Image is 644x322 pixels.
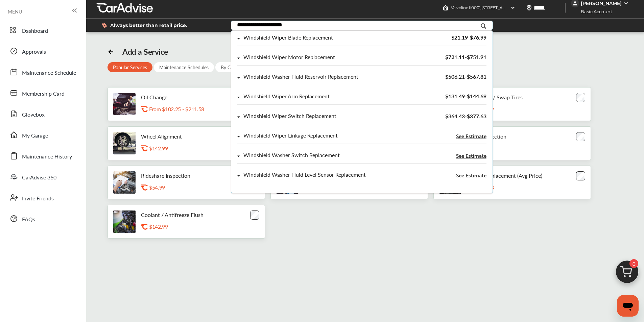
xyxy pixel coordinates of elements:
[623,1,629,6] img: WGsFRI8htEPBVLJbROoPRyZpYNWhNONpIPPETTm6eUC0GeLEiAAAAAElFTkSuQmCC
[6,63,79,81] a: Maintenance Schedule
[149,145,217,151] div: $142.99
[475,184,543,191] div: $390.28
[456,153,486,158] span: See Estimate
[6,147,79,165] a: Maintenance History
[243,113,336,119] div: Windshield Wiper Switch Replacement
[581,0,622,6] div: [PERSON_NAME]
[467,94,523,100] p: Tire Install / Swap Tires
[6,168,79,185] a: CarAdvise 360
[510,5,516,10] img: header-down-arrow.9dd2ce7d.svg
[475,145,543,151] div: $27.49
[122,47,168,56] div: Add a Service
[22,194,54,203] span: Invite Friends
[6,21,79,39] a: Dashboard
[215,62,252,72] div: By Category
[22,173,56,182] span: CarAdvise 360
[22,48,46,56] span: Approvals
[22,69,76,77] span: Maintenance Schedule
[6,84,79,102] a: Membership Card
[113,132,136,154] img: wheel-alignment-thumb.jpg
[141,212,204,218] p: Coolant / Antifreeze Flush
[113,171,136,194] img: rideshare-visual-inspection-thumb.jpg
[22,110,45,119] span: Glovebox
[149,184,217,191] div: $54.99
[443,5,448,10] img: header-home-logo.8d720a4f.svg
[8,9,22,14] span: MENU
[572,8,617,15] span: Basic Account
[154,62,214,72] div: Maintenance Schedules
[243,133,338,139] div: Windshield Wiper Linkage Replacement
[141,94,167,100] p: Oil Change
[243,54,335,60] div: Windshield Wiper Motor Replacement
[149,223,217,230] div: $142.99
[22,27,48,35] span: Dashboard
[445,73,486,80] span: $506.21 - $567.81
[22,131,48,140] span: My Garage
[6,189,79,206] a: Invite Friends
[108,62,152,72] div: Popular Services
[102,22,107,28] img: dollor_label_vector.a70140d1.svg
[141,133,182,140] p: Wheel Alignment
[243,35,333,41] div: Windshield Wiper Blade Replacement
[456,133,486,139] span: See Estimate
[611,257,643,290] img: cart_icon.3d0951e8.svg
[6,126,79,144] a: My Garage
[565,3,566,13] img: header-divider.bc55588e.svg
[243,172,366,178] div: Windshield Washer Fluid Level Sensor Replacement
[451,33,486,41] span: $21.19 - $76.99
[141,172,190,179] p: Rideshare Inspection
[445,53,486,61] span: $721.11 - $751.91
[451,5,617,10] span: Valvoline II0001 , [STREET_ADDRESS][PERSON_NAME] [GEOGRAPHIC_DATA] , LA 70130
[445,112,486,120] span: $364.43 - $377.63
[629,259,638,268] span: 0
[22,215,35,224] span: FAQs
[110,23,187,28] span: Always better than retail price.
[475,106,543,112] div: $142.99
[526,5,532,10] img: location_vector.a44bc228.svg
[113,93,136,115] img: oil-change-thumb.jpg
[243,94,330,99] div: Windshield Wiper Arm Replacement
[467,172,542,179] p: Battery Replacement (Avg Price)
[6,210,79,227] a: FAQs
[617,295,639,317] iframe: Button to launch messaging window
[22,152,72,161] span: Maintenance History
[113,210,136,233] img: engine-cooling-thumb.jpg
[22,90,65,98] span: Membership Card
[445,92,486,100] span: $131.49 - $144.69
[243,152,340,158] div: Windshield Washer Switch Replacement
[6,42,79,60] a: Approvals
[456,172,486,178] span: See Estimate
[149,106,204,112] p: From $102.25 - $211.58
[243,74,358,80] div: Windshield Washer Fluid Reservoir Replacement
[6,105,79,123] a: Glovebox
